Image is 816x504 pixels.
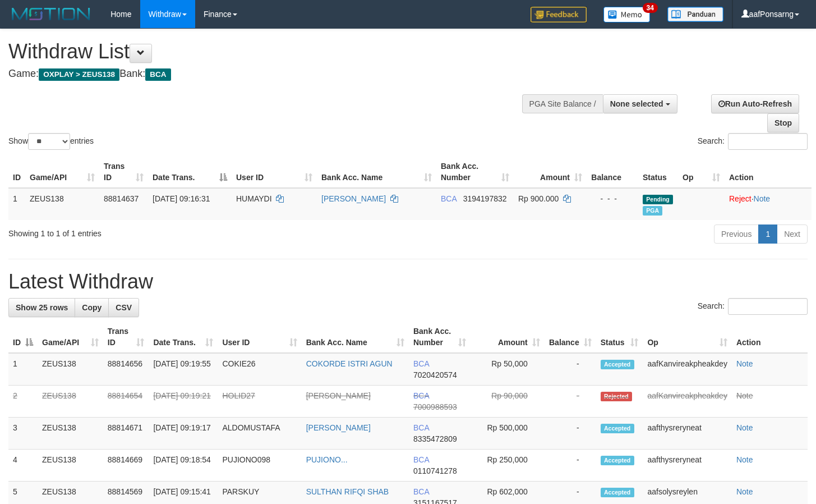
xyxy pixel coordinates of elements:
a: Note [754,194,771,203]
th: Bank Acc. Name: activate to sort column ascending [317,156,436,188]
button: None selected [603,94,677,113]
input: Search: [728,133,808,150]
td: [DATE] 09:19:17 [149,418,218,450]
img: MOTION_logo.png [8,6,94,22]
span: BCA [441,194,457,203]
td: COKIE26 [218,353,301,386]
td: Rp 90,000 [471,386,545,418]
a: COKORDE ISTRI AGUN [306,359,393,368]
span: BCA [413,487,429,496]
td: PUJIONO098 [218,450,301,482]
th: Status: activate to sort column ascending [596,321,643,353]
td: [DATE] 09:18:54 [149,450,218,482]
span: BCA [413,455,429,464]
div: - - - [591,193,634,204]
span: 88814637 [104,194,139,203]
th: User ID: activate to sort column ascending [232,156,317,188]
span: Accepted [601,424,634,433]
td: ZEUS138 [38,386,103,418]
th: ID: activate to sort column descending [8,321,38,353]
span: Copy 7020420574 to clipboard [413,370,457,379]
a: Copy [75,298,109,317]
td: aafthysreryneat [643,450,731,482]
th: Amount: activate to sort column ascending [514,156,587,188]
span: BCA [413,359,429,368]
th: Bank Acc. Number: activate to sort column ascending [436,156,514,188]
div: PGA Site Balance / [522,94,603,113]
td: - [545,386,596,418]
a: [PERSON_NAME] [306,391,371,400]
th: Action [725,156,812,188]
span: CSV [116,303,132,312]
h1: Withdraw List [8,40,533,63]
a: [PERSON_NAME] [321,194,386,203]
a: Reject [729,194,752,203]
td: ZEUS138 [25,188,99,220]
th: ID [8,156,25,188]
th: Action [732,321,808,353]
td: 2 [8,386,38,418]
a: SULTHAN RIFQI SHAB [306,487,389,496]
a: CSV [108,298,139,317]
span: Copy 7000988593 to clipboard [413,402,457,411]
td: HOLID27 [218,386,301,418]
a: 1 [758,224,777,244]
span: Copy 8335472809 to clipboard [413,434,457,443]
a: Run Auto-Refresh [711,94,799,113]
span: OXPLAY > ZEUS138 [39,68,119,81]
th: Amount: activate to sort column ascending [471,321,545,353]
a: PUJIONO... [306,455,348,464]
span: [DATE] 09:16:31 [153,194,210,203]
td: [DATE] 09:19:55 [149,353,218,386]
th: Trans ID: activate to sort column ascending [99,156,148,188]
th: Balance [587,156,638,188]
a: Stop [767,113,799,132]
a: Note [736,423,753,432]
a: Previous [714,224,759,244]
th: Op: activate to sort column ascending [643,321,731,353]
td: aafthysreryneat [643,418,731,450]
span: Accepted [601,360,634,369]
span: None selected [610,99,663,108]
label: Search: [698,298,808,315]
img: Button%20Memo.svg [603,7,651,22]
label: Search: [698,133,808,150]
img: panduan.png [667,7,723,22]
th: Game/API: activate to sort column ascending [38,321,103,353]
label: Show entries [8,133,94,150]
span: 34 [643,3,658,13]
span: Rp 900.000 [518,194,559,203]
th: Bank Acc. Name: activate to sort column ascending [302,321,409,353]
td: ZEUS138 [38,450,103,482]
span: Copy [82,303,102,312]
span: Marked by aafsolysreylen [643,206,662,216]
th: Date Trans.: activate to sort column ascending [149,321,218,353]
td: aafKanvireakpheakdey [643,386,731,418]
span: Show 25 rows [16,303,68,312]
td: 3 [8,418,38,450]
td: - [545,418,596,450]
th: Balance: activate to sort column ascending [545,321,596,353]
span: BCA [413,391,429,400]
h4: Game: Bank: [8,68,533,80]
td: Rp 250,000 [471,450,545,482]
th: User ID: activate to sort column ascending [218,321,301,353]
span: Rejected [601,392,632,401]
a: Show 25 rows [8,298,75,317]
a: Note [736,391,753,400]
a: Next [777,224,808,244]
td: ALDOMUSTAFA [218,418,301,450]
th: Date Trans.: activate to sort column descending [148,156,232,188]
a: Note [736,455,753,464]
span: Accepted [601,456,634,465]
th: Game/API: activate to sort column ascending [25,156,99,188]
td: 88814656 [103,353,149,386]
span: BCA [413,423,429,432]
div: Showing 1 to 1 of 1 entries [8,223,331,239]
th: Trans ID: activate to sort column ascending [103,321,149,353]
th: Status [638,156,678,188]
td: [DATE] 09:19:21 [149,386,218,418]
span: HUMAYDI [236,194,272,203]
td: 1 [8,353,38,386]
td: Rp 50,000 [471,353,545,386]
